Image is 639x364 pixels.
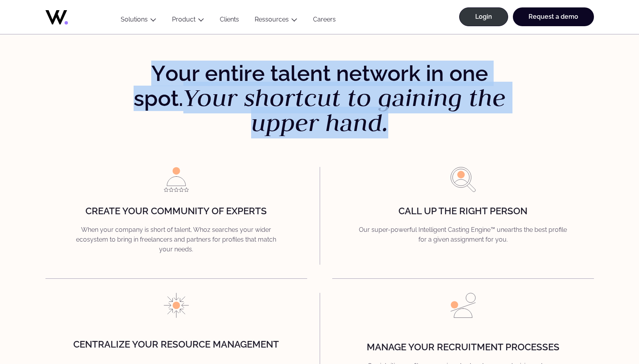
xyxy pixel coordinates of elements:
[151,61,165,86] strong: Y
[113,16,164,26] button: Solutions
[367,341,559,353] strong: Manage your recruitment processes
[73,339,279,350] strong: Centralize your resource management
[305,16,344,26] a: Careers
[398,205,527,217] strong: Call up the right person
[183,82,506,138] em: Your shortcut to gaining the upper hand.
[212,16,247,26] a: Clients
[119,62,520,135] h2: our entire talent network in one spot.
[587,312,628,353] iframe: Chatbot
[255,16,289,23] a: Ressources
[513,7,594,26] a: Request a demo
[345,225,581,255] p: Our super-powerful Intelligent Casting Engine™ unearths the best profile for a given assignment f...
[459,7,508,26] a: Login
[247,16,305,26] button: Ressources
[172,16,196,23] a: Product
[85,206,267,216] h4: Create your community of experts
[58,225,294,255] p: When your company is short of talent, Whoz searches your wider ecosystem to bring in freelancers ...
[164,16,212,26] button: Product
